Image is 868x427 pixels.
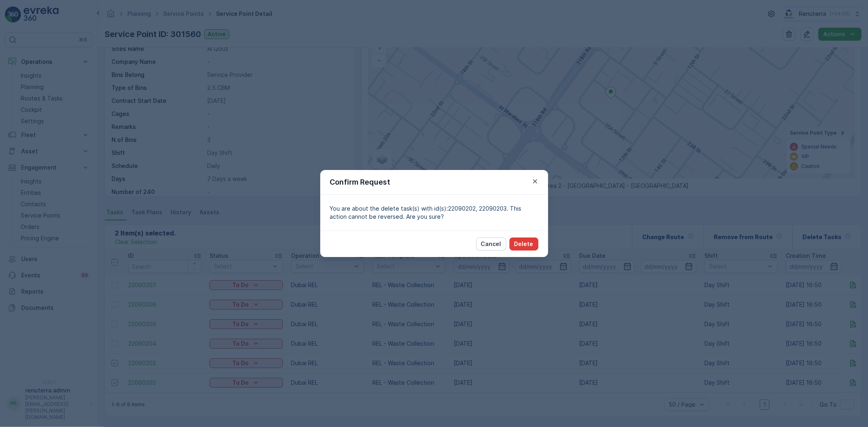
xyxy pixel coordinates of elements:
[330,205,538,221] p: You are about the delete task(s) with id(s):22090202, 22090203. This action cannot be reversed. A...
[330,176,391,188] p: Confirm Request
[481,240,501,248] p: Cancel
[509,237,538,251] button: Delete
[514,240,533,248] p: Delete
[476,237,506,251] button: Cancel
